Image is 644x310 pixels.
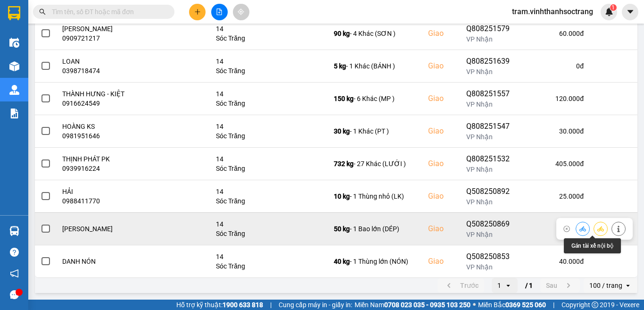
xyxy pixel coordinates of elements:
[62,34,155,43] div: 0909721217
[62,57,155,66] div: LOAN
[216,164,322,173] div: Sóc Trăng
[62,196,155,206] div: 0988411770
[466,121,526,132] div: Q808251547
[334,160,354,168] span: 732 kg
[334,61,417,71] div: - 1 Khác (BÁNH )
[238,8,244,15] span: aim
[62,224,155,234] div: [PERSON_NAME]
[62,164,155,173] div: 0939916224
[466,132,526,142] div: VP Nhận
[334,224,417,234] div: - 1 Bao lớn (DÉP)
[466,100,526,109] div: VP Nhận
[233,4,249,20] button: aim
[537,257,584,266] div: 40.000 đ
[270,300,272,310] span: |
[537,192,584,201] div: 25.000 đ
[216,57,322,66] div: 14
[428,256,455,267] div: Giao
[537,159,584,168] div: 405.000 đ
[334,29,417,38] div: - 4 Khác (SƠN )
[355,300,471,310] span: Miền Nam
[525,280,533,291] span: / 1
[62,24,155,34] div: [PERSON_NAME]
[9,109,19,118] img: solution-icon
[466,34,526,44] div: VP Nhận
[62,187,155,196] div: HẢI
[334,127,350,135] span: 30 kg
[497,281,501,290] div: 1
[466,262,526,272] div: VP Nhận
[553,300,554,310] span: |
[540,278,580,293] button: next page. current page 1 / 1
[334,30,350,37] span: 90 kg
[537,126,584,136] div: 30.000 đ
[428,223,455,235] div: Giao
[216,8,223,15] span: file-add
[216,261,322,271] div: Sóc Trăng
[334,62,346,70] span: 5 kg
[605,8,613,16] img: icon-new-feature
[589,281,622,290] div: 100 / trang
[466,88,526,100] div: Q808251557
[216,196,322,206] div: Sóc Trăng
[176,300,263,310] span: Hỗ trợ kỹ thuật:
[334,193,350,200] span: 10 kg
[39,8,46,15] span: search
[466,153,526,165] div: Q808251532
[216,66,322,75] div: Sóc Trăng
[9,226,19,236] img: warehouse-icon
[334,126,417,136] div: - 1 Khác (PT )
[504,282,512,289] svg: open
[52,7,163,17] input: Tìm tên, số ĐT hoặc mã đơn
[626,8,635,16] span: caret-down
[466,186,526,197] div: Q508250892
[9,61,19,71] img: warehouse-icon
[189,4,206,20] button: plus
[592,302,598,308] span: copyright
[62,131,155,141] div: 0981951646
[428,93,455,104] div: Giao
[334,192,417,201] div: - 1 Thùng nhỏ (LK)
[466,230,526,239] div: VP Nhận
[478,300,546,310] span: Miền Bắc
[611,4,615,11] span: 1
[216,34,322,43] div: Sóc Trăng
[334,257,417,266] div: - 1 Thùng lớn (NÓN)
[537,94,584,103] div: 120.000 đ
[564,238,621,253] div: Gán tài xế nội bộ
[623,281,624,290] input: Selected 100 / trang.
[466,218,526,230] div: Q508250869
[216,252,322,261] div: 14
[62,154,155,164] div: THỊNH PHÁT PK
[428,126,455,137] div: Giao
[10,248,19,257] span: question-circle
[216,229,322,238] div: Sóc Trăng
[428,158,455,169] div: Giao
[624,282,632,289] svg: open
[334,159,417,168] div: - 27 Khác (LƯỚI )
[216,99,322,108] div: Sóc Trăng
[8,6,20,20] img: logo-vxr
[428,60,455,72] div: Giao
[62,122,155,131] div: HOÀNG KS
[216,154,322,164] div: 14
[466,23,526,34] div: Q808251579
[216,187,322,196] div: 14
[466,197,526,207] div: VP Nhận
[194,8,201,15] span: plus
[334,95,354,102] span: 150 kg
[334,225,350,233] span: 50 kg
[223,301,263,309] strong: 1900 633 818
[610,4,617,11] sup: 1
[62,66,155,75] div: 0398718474
[466,56,526,67] div: Q808251639
[438,278,484,293] button: previous page. current page 1 / 1
[537,29,584,38] div: 60.000 đ
[10,269,19,278] span: notification
[622,4,638,20] button: caret-down
[537,61,584,71] div: 0 đ
[62,257,155,266] div: DANH NÓN
[504,6,601,17] span: tram.vinhthanhsoctrang
[428,191,455,202] div: Giao
[216,89,322,99] div: 14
